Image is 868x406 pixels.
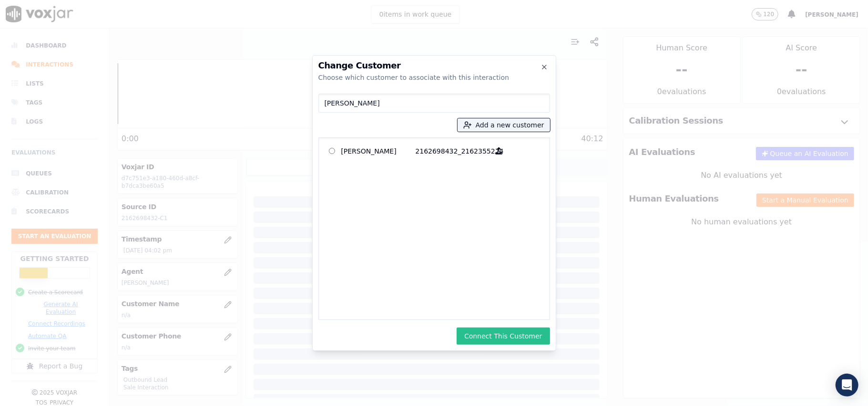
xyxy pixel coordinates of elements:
[490,144,509,158] button: [PERSON_NAME] 2162698432_2162355274
[318,94,550,113] input: Search Customers
[341,144,416,158] p: [PERSON_NAME]
[458,118,550,132] button: Add a new customer
[836,374,858,396] div: Open Intercom Messenger
[416,144,490,158] p: 2162698432_2162355274
[318,73,550,82] div: Choose which customer to associate with this interaction
[318,61,550,70] h2: Change Customer
[329,148,335,154] input: [PERSON_NAME] 2162698432_2162355274
[457,328,550,345] button: Connect This Customer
